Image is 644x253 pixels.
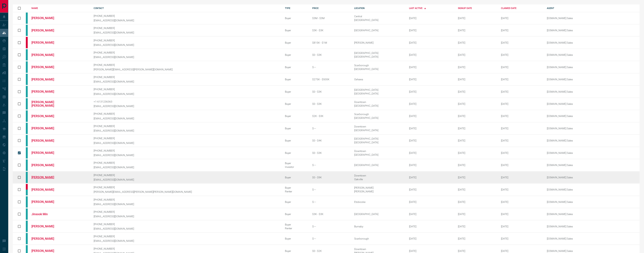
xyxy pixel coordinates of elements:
[547,102,594,105] p: [DOMAIN_NAME] Sales
[501,164,541,167] div: February 19th 2025, 3:52:01 PM
[409,41,452,44] div: [DATE]
[501,41,541,44] div: February 19th 2025, 2:54:29 PM
[458,7,495,10] div: SIGNUP DATE
[94,43,279,46] p: [EMAIL_ADDRESS][DOMAIN_NAME]
[312,115,349,118] div: $2K - $3K
[409,78,452,81] div: [DATE]
[354,178,403,181] div: Oakville
[26,184,28,190] div: property.ca
[26,135,28,146] div: condos.ca
[285,249,307,252] div: Buyer
[312,78,349,81] div: $275K - $500K
[94,92,279,95] p: [EMAIL_ADDRESS][DOMAIN_NAME]
[547,66,594,69] p: [DOMAIN_NAME] Sales
[94,80,279,83] p: [EMAIL_ADDRESS][DOMAIN_NAME]
[31,114,60,118] a: [PERSON_NAME]
[501,139,541,142] div: May 15th 2024, 1:44:07 PM
[354,125,403,128] div: Downtown
[31,249,60,253] a: [PERSON_NAME]
[26,25,28,36] div: condos.ca
[354,225,403,228] div: Burnaby
[354,113,403,116] div: Scarborough
[94,210,279,213] p: [PHONE_NUMBER]
[354,129,403,132] div: [GEOGRAPHIC_DATA]
[26,13,28,24] div: condos.ca
[94,239,279,242] p: [EMAIL_ADDRESS][DOMAIN_NAME]
[285,127,307,130] div: Buyer
[501,17,541,20] div: February 19th 2025, 7:57:09 PM
[409,249,452,252] div: [DATE]
[354,15,403,18] div: Central
[547,176,594,179] p: [DOMAIN_NAME] Sales
[354,153,403,156] div: [GEOGRAPHIC_DATA]
[26,86,28,97] div: condos.ca
[547,17,594,20] p: [DOMAIN_NAME] Sales
[458,151,495,154] div: January 29th 2021, 3:12:26 PM
[312,102,349,105] div: $0 - $3K
[94,154,279,157] p: [EMAIL_ADDRESS][DOMAIN_NAME]
[285,227,307,230] div: Renter
[409,176,452,179] div: [DATE]
[94,137,279,140] p: [PHONE_NUMBER]
[354,92,403,95] div: [GEOGRAPHIC_DATA]
[501,188,541,191] div: February 19th 2025, 8:03:42 PM
[285,186,307,189] div: Buyer
[354,7,403,10] div: LOCATION
[547,213,594,216] p: [DOMAIN_NAME] Sales
[31,29,60,32] a: [PERSON_NAME]
[26,159,28,171] div: condos.ca
[354,174,403,177] div: Downtown
[458,213,495,216] div: February 28th 2021, 9:50:40 AM
[94,63,279,66] p: [PHONE_NUMBER]
[285,29,307,32] div: Buyer
[354,88,403,91] div: [GEOGRAPHIC_DATA]
[312,29,349,32] div: $3K - $3K
[501,237,541,240] div: February 19th 2025, 3:39:42 PM
[312,139,349,142] div: $0 - $4K
[547,164,594,167] p: [DOMAIN_NAME] Sales
[26,172,28,183] div: condos.ca
[547,127,594,130] p: [DOMAIN_NAME] Sales
[26,61,28,73] div: condos.ca
[285,165,307,168] div: Investor
[285,237,307,240] div: Buyer
[547,200,594,203] p: [DOMAIN_NAME] Sales
[26,147,28,158] div: condos.ca
[31,53,60,57] a: [PERSON_NAME]
[312,249,349,252] div: $0 - $2K
[354,137,403,140] div: [GEOGRAPHIC_DATA]
[312,66,349,69] div: $---
[354,51,403,54] div: [GEOGRAPHIC_DATA]
[31,200,60,204] a: [PERSON_NAME]
[547,90,594,93] p: [DOMAIN_NAME] Sales
[312,188,349,191] div: $---
[94,51,279,54] p: [PHONE_NUMBER]
[354,248,403,251] div: Downtown
[354,200,403,203] div: Etobicoke
[409,102,452,105] div: [DATE]
[94,247,279,250] p: [PHONE_NUMBER]
[501,29,541,32] div: June 24th 2024, 3:47:38 PM
[458,237,495,240] div: June 3rd 2017, 12:57:49 AM
[409,17,452,20] div: [DATE]
[312,127,349,130] div: $---
[501,78,541,81] div: February 19th 2025, 4:28:11 PM
[501,53,541,56] div: October 2nd 2024, 1:27:57 PM
[458,188,495,191] div: April 24th 2021, 12:14:00 AM
[312,176,349,179] div: $0 - $9K
[94,14,279,17] p: [PHONE_NUMBER]
[312,17,349,20] div: $3M - $3M
[409,29,452,32] div: [DATE]
[31,100,60,107] a: [PERSON_NAME] [PERSON_NAME]
[94,105,279,108] p: [EMAIL_ADDRESS][DOMAIN_NAME]
[409,7,452,10] div: LAST ACTIVE
[285,66,307,69] div: Buyer
[94,27,279,30] p: [PHONE_NUMBER]
[285,102,307,105] div: Buyer
[501,66,541,69] div: February 19th 2025, 5:00:28 PM
[501,151,541,154] div: May 15th 2024, 2:20:03 PM
[285,17,307,20] div: Buyer
[458,90,495,93] div: October 30th 2023, 10:30:37 PM
[94,76,279,79] p: [PHONE_NUMBER]
[94,178,279,181] p: [EMAIL_ADDRESS][DOMAIN_NAME]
